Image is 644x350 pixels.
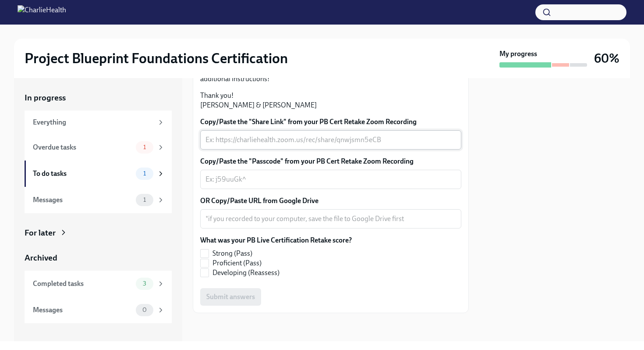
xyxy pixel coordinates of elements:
div: Messages [33,195,132,205]
div: Messages [33,305,132,315]
a: In progress [25,92,172,104]
a: Completed tasks3 [25,271,172,297]
span: Strong (Pass) [212,249,252,258]
label: What was your PB Live Certification Retake score? [200,236,352,245]
span: 1 [138,196,151,203]
h3: 60% [594,50,619,66]
span: 3 [138,280,152,287]
img: CharlieHealth [18,5,66,19]
div: Overdue tasks [33,143,132,152]
a: Overdue tasks1 [25,134,172,161]
div: To do tasks [33,169,132,179]
a: Everything [25,111,172,134]
p: Thank you! [PERSON_NAME] & [PERSON_NAME] [200,91,461,110]
span: 1 [138,170,151,177]
a: Archived [25,252,172,264]
h2: Project Blueprint Foundations Certification [25,50,288,67]
div: For later [25,227,56,239]
span: Proficient (Pass) [212,258,262,268]
a: Messages1 [25,187,172,213]
strong: My progress [499,49,537,59]
div: Everything [33,118,153,127]
label: OR Copy/Paste URL from Google Drive [200,196,461,206]
a: For later [25,227,172,239]
span: 1 [138,144,151,150]
a: To do tasks1 [25,161,172,187]
span: 0 [137,307,152,313]
label: Copy/Paste the "Passcode" from your PB Cert Retake Zoom Recording [200,157,461,166]
div: Completed tasks [33,279,132,289]
span: Developing (Reassess) [212,268,280,278]
label: Copy/Paste the "Share Link" from your PB Cert Retake Zoom Recording [200,117,461,127]
a: Messages0 [25,297,172,323]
